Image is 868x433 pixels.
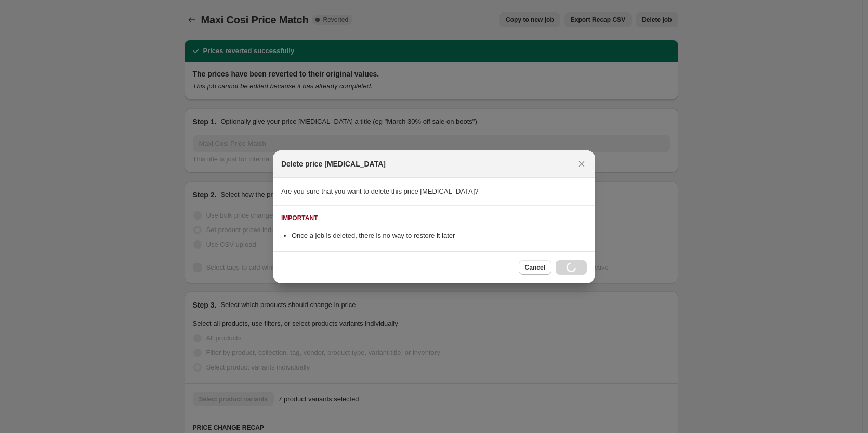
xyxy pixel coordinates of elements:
span: Are you sure that you want to delete this price [MEDICAL_DATA]? [281,187,479,195]
h2: Delete price [MEDICAL_DATA] [281,159,386,169]
li: Once a job is deleted, there is no way to restore it later [292,231,587,241]
button: Close [574,157,589,171]
span: Cancel [525,263,545,272]
button: Cancel [519,260,551,275]
div: IMPORTANT [281,214,318,222]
